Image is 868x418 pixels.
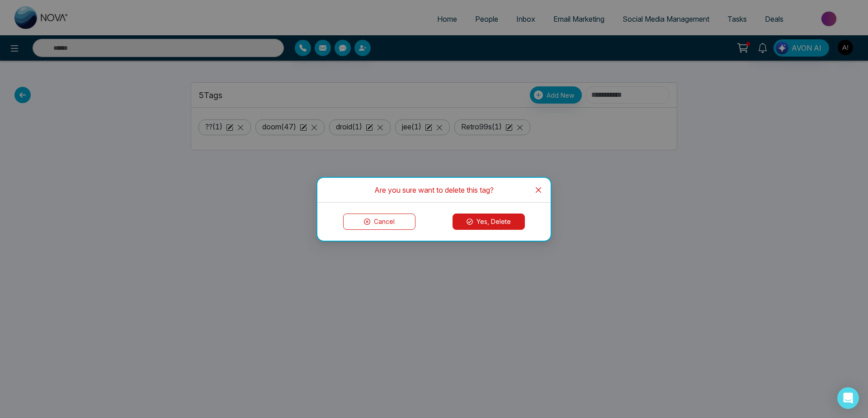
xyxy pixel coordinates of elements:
[837,387,859,409] div: Open Intercom Messenger
[453,214,525,230] button: Yes, Delete
[343,214,415,230] button: Cancel
[535,186,542,194] span: close
[328,185,540,195] div: Are you sure want to delete this tag?
[526,178,551,202] button: Close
